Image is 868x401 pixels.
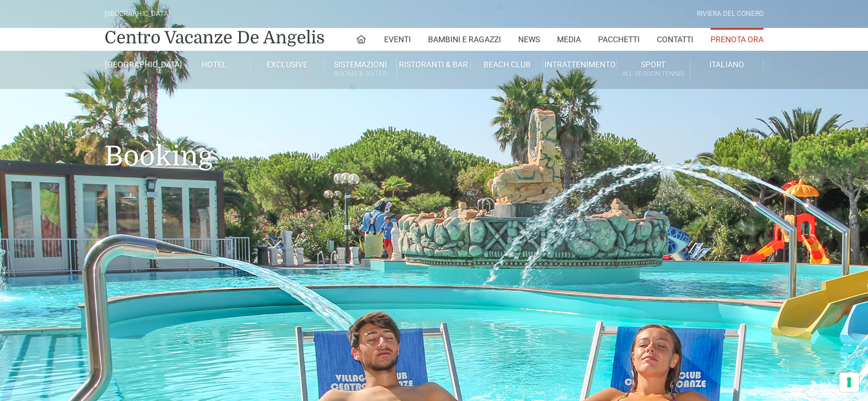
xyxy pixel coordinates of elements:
[839,372,859,392] button: Le tue preferenze relative al consenso per le tecnologie di tracciamento
[428,28,501,51] a: Bambini e Ragazzi
[251,59,324,70] a: Exclusive
[710,28,764,51] a: Prenota Ora
[384,28,411,51] a: Eventi
[691,59,764,70] a: Italiano
[598,28,640,51] a: Pacchetti
[709,60,744,69] span: Italiano
[324,59,397,80] a: SistemazioniRooms & Suites
[617,68,689,79] small: All Season Tennis
[471,59,544,70] a: Beach Club
[104,89,764,189] h1: Booking
[518,28,540,51] a: News
[617,59,690,80] a: SportAll Season Tennis
[104,26,325,49] a: Centro Vacanze De Angelis
[397,59,470,70] a: Ristoranti & Bar
[104,9,170,19] div: [GEOGRAPHIC_DATA]
[657,28,693,51] a: Contatti
[104,59,177,70] a: [GEOGRAPHIC_DATA]
[544,59,617,70] a: Intrattenimento
[557,28,581,51] a: Media
[177,59,251,70] a: Hotel
[697,9,764,19] div: Riviera Del Conero
[324,68,397,79] small: Rooms & Suites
